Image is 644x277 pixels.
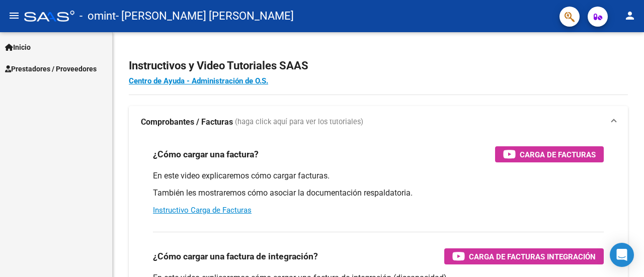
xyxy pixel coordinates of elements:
button: Carga de Facturas Integración [444,248,604,264]
h3: ¿Cómo cargar una factura? [153,147,259,161]
span: Prestadores / Proveedores [5,63,97,74]
strong: Comprobantes / Facturas [141,117,233,128]
h3: ¿Cómo cargar una factura de integración? [153,249,318,263]
a: Instructivo Carga de Facturas [153,206,252,215]
p: También les mostraremos cómo asociar la documentación respaldatoria. [153,188,604,199]
div: Open Intercom Messenger [610,243,634,267]
h2: Instructivos y Video Tutoriales SAAS [129,56,628,75]
span: - omint [79,5,116,27]
span: - [PERSON_NAME] [PERSON_NAME] [116,5,294,27]
a: Centro de Ayuda - Administración de O.S. [129,76,268,85]
mat-icon: person [624,10,636,22]
span: Carga de Facturas Integración [469,250,596,263]
mat-expansion-panel-header: Comprobantes / Facturas (haga click aquí para ver los tutoriales) [129,106,628,138]
p: En este video explicaremos cómo cargar facturas. [153,170,604,181]
span: Carga de Facturas [520,148,596,161]
span: Inicio [5,42,31,53]
span: (haga click aquí para ver los tutoriales) [235,117,363,128]
mat-icon: menu [8,10,20,22]
button: Carga de Facturas [495,146,604,162]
